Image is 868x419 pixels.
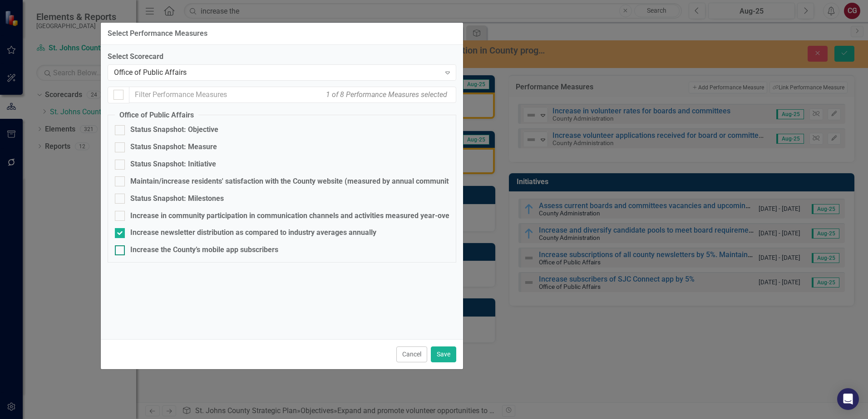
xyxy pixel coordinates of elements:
[324,88,449,102] div: 1 of 8 Performance Measures selected
[108,52,456,62] label: Select Scorecard
[130,228,376,238] div: Increase newsletter distribution as compared to industry averages annually
[130,125,218,135] div: Status Snapshot: Objective
[130,159,216,170] div: Status Snapshot: Initiative
[837,388,859,410] div: Open Intercom Messenger
[129,87,456,103] input: Filter Performance Measures
[115,110,198,121] legend: Office of Public Affairs
[114,67,440,78] div: Office of Public Affairs
[130,245,278,255] div: Increase the County’s mobile app subscribers
[130,142,217,152] div: Status Snapshot: Measure
[130,211,469,221] div: Increase in community participation in communication channels and activities measured year-over-year
[108,29,207,38] div: Select Performance Measures
[431,346,456,362] button: Save
[396,346,427,362] button: Cancel
[130,194,224,204] div: Status Snapshot: Milestones
[130,176,478,187] div: Maintain/increase residents' satisfaction with the County website (measured by annual community s...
